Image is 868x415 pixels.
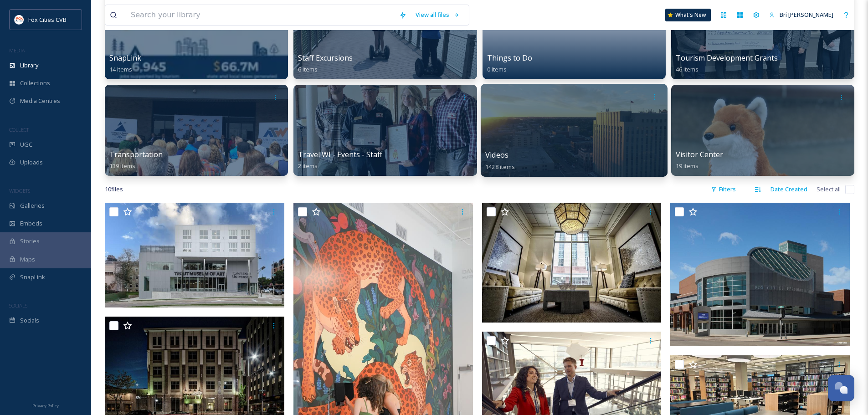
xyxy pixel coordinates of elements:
div: Filters [706,180,740,198]
span: Galleries [20,201,45,210]
span: 10 file s [105,185,123,194]
a: View all files [411,6,464,24]
input: Search your library [126,5,395,25]
button: Open Chat [828,375,854,401]
span: 46 items [676,65,699,73]
a: Tourism Development Grants46 items [676,54,778,73]
span: SnapLink [20,273,45,282]
span: Things to Do [487,53,532,63]
span: Select all [817,185,841,194]
img: Fox Cities Performing Arts Center Exterior.jpg [670,203,850,346]
span: Stories [20,237,40,246]
span: Bri [PERSON_NAME] [780,10,833,19]
div: Date Created [766,180,812,198]
span: SOCIALS [9,302,27,309]
span: SnapLink [109,53,141,63]
span: Visitor Center [676,149,723,159]
span: Embeds [20,219,42,228]
a: Transportation139 items [109,150,163,170]
span: Library [20,61,38,70]
span: WIDGETS [9,187,30,194]
a: Videos1428 items [485,151,515,171]
a: Travel WI - Events - Staff2 items [298,150,382,170]
a: What's New [665,9,711,21]
span: Staff Excursions [298,53,353,63]
span: 2 items [298,162,318,170]
span: Maps [20,255,35,264]
span: 19 items [676,162,699,170]
a: SnapLink14 items [109,54,141,73]
span: 0 items [487,65,507,73]
span: 139 items [109,162,135,170]
a: Staff Excursions6 items [298,54,353,73]
img: images.png [15,15,24,24]
span: Transportation [109,149,163,159]
span: Tourism Development Grants [676,53,778,63]
span: 6 items [298,65,318,73]
img: Trout Museum Exterior [105,203,284,307]
span: Fox Cities CVB [28,15,67,24]
span: Socials [20,316,39,325]
span: MEDIA [9,47,25,54]
span: Media Centres [20,97,60,105]
a: Things to Do0 items [487,54,532,73]
span: COLLECT [9,126,29,133]
span: Uploads [20,158,43,167]
span: Travel WI - Events - Staff [298,149,382,159]
span: UGC [20,140,32,149]
span: Privacy Policy [32,403,59,409]
img: CopperLeaf Boutique Hotel (9).jpg [482,203,662,323]
span: Videos [485,150,508,160]
span: Collections [20,79,50,87]
span: 1428 items [485,162,515,170]
a: Bri [PERSON_NAME] [765,6,838,24]
a: Privacy Policy [32,400,59,410]
span: 14 items [109,65,132,73]
a: Visitor Center19 items [676,150,723,170]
